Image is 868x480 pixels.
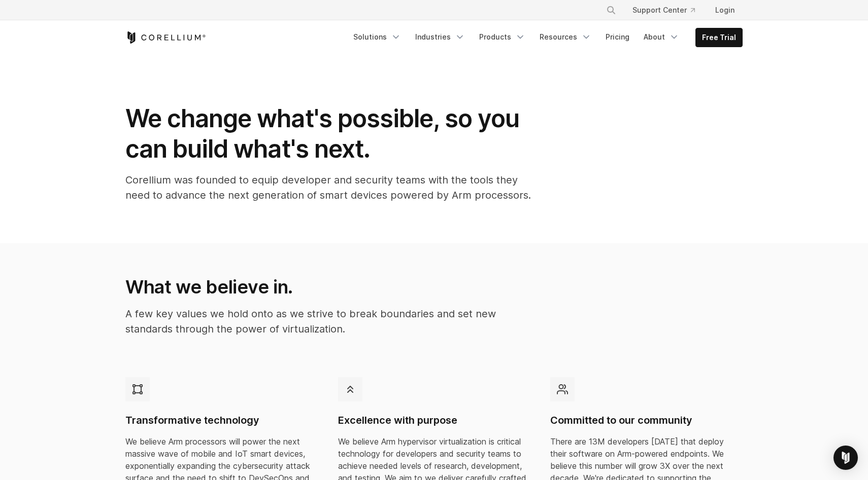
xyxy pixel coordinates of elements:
p: A few key values we hold onto as we strive to break boundaries and set new standards through the ... [125,306,530,337]
h1: We change what's possible, so you can build what's next. [125,103,531,164]
a: About [638,28,685,46]
h4: Committed to our community [550,414,743,427]
a: Products [473,28,531,46]
div: Navigation Menu [594,1,743,19]
p: Corellium was founded to equip developer and security teams with the tools they need to advance t... [125,172,531,203]
a: Resources [533,28,597,46]
a: Free Trial [696,28,742,47]
a: Solutions [347,28,407,46]
a: Pricing [599,28,636,46]
div: Open Intercom Messenger [833,446,858,470]
h4: Excellence with purpose [338,414,530,427]
h4: Transformative technology [125,414,318,427]
div: Navigation Menu [347,28,743,47]
a: Support Center [624,1,703,19]
h2: What we believe in. [125,276,530,298]
a: Industries [409,28,471,46]
button: Search [602,1,620,19]
a: Corellium Home [125,31,206,44]
a: Login [707,1,743,19]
